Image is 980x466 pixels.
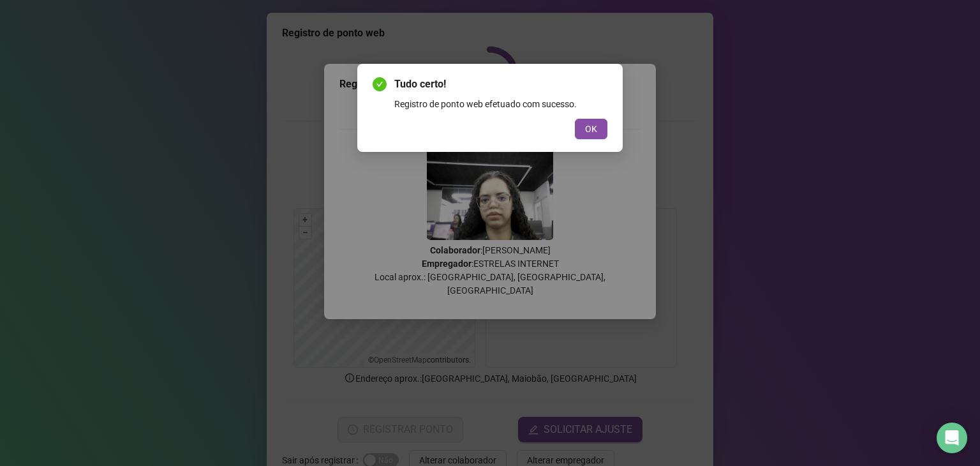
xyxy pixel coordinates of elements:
[394,97,607,111] div: Registro de ponto web efetuado com sucesso.
[937,423,967,453] div: Open Intercom Messenger
[575,119,607,139] button: OK
[585,122,597,136] span: OK
[394,77,607,92] span: Tudo certo!
[373,77,387,91] span: check-circle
